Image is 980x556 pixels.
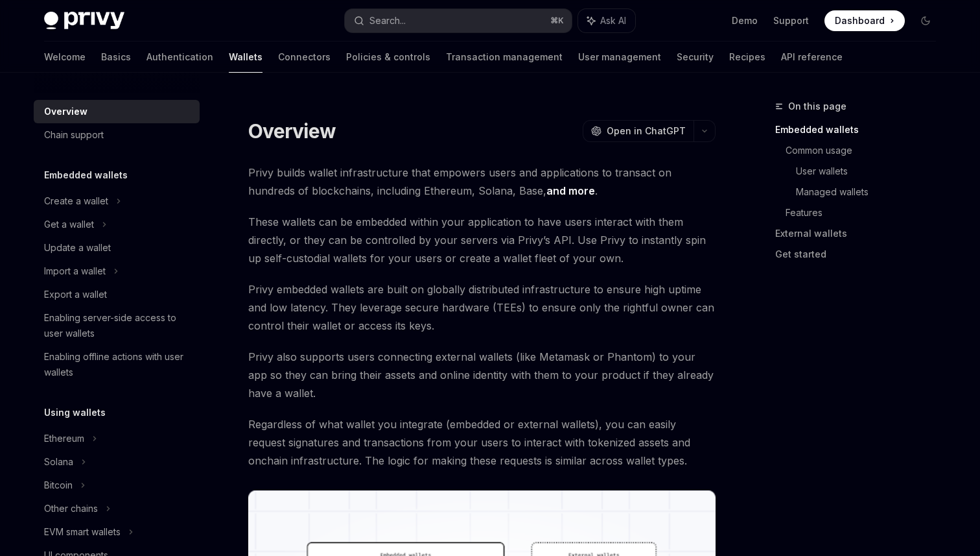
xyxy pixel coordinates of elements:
span: Regardless of what wallet you integrate (embedded or external wallets), you can easily request si... [248,415,716,470]
div: Import a wallet [44,263,106,279]
div: Export a wallet [44,287,107,302]
a: Export a wallet [34,283,200,306]
a: Dashboard [824,10,905,31]
a: and more [546,184,595,198]
div: Chain support [44,127,104,143]
button: Open in ChatGPT [583,120,694,142]
a: Wallets [229,42,262,73]
a: Common usage [786,140,946,161]
a: Enabling server-side access to user wallets [34,306,200,345]
div: Get a wallet [44,217,94,232]
a: Connectors [278,42,331,73]
span: ⌘ K [550,16,564,26]
h1: Overview [248,119,336,143]
span: On this page [788,99,846,114]
a: API reference [781,42,843,73]
span: Dashboard [835,14,885,27]
a: Overview [34,100,200,123]
h5: Embedded wallets [44,167,128,183]
a: Chain support [34,123,200,147]
span: Privy also supports users connecting external wallets (like Metamask or Phantom) to your app so t... [248,348,716,402]
button: Ask AI [578,9,635,32]
a: Get started [775,244,946,265]
a: Demo [732,14,758,27]
a: Enabling offline actions with user wallets [34,345,200,384]
span: These wallets can be embedded within your application to have users interact with them directly, ... [248,213,716,267]
a: Features [786,202,946,223]
button: Search...⌘K [345,9,572,32]
a: User wallets [796,161,946,182]
a: External wallets [775,223,946,244]
span: Ask AI [600,14,626,27]
a: Basics [101,42,131,73]
div: Search... [369,13,406,29]
button: Toggle dark mode [915,10,936,31]
div: Enabling offline actions with user wallets [44,349,192,380]
a: User management [578,42,661,73]
a: Security [677,42,714,73]
a: Update a wallet [34,236,200,260]
a: Policies & controls [346,42,430,73]
a: Recipes [729,42,765,73]
div: Other chains [44,501,98,516]
a: Welcome [44,42,86,73]
a: Transaction management [446,42,563,73]
span: Open in ChatGPT [607,125,686,138]
span: Privy builds wallet infrastructure that empowers users and applications to transact on hundreds o... [248,163,716,200]
div: Enabling server-side access to user wallets [44,310,192,341]
div: Solana [44,454,73,470]
div: Bitcoin [44,477,73,493]
a: Authentication [146,42,213,73]
a: Embedded wallets [775,119,946,140]
h5: Using wallets [44,405,106,420]
div: EVM smart wallets [44,524,121,540]
a: Managed wallets [796,182,946,202]
div: Create a wallet [44,193,108,209]
span: Privy embedded wallets are built on globally distributed infrastructure to ensure high uptime and... [248,280,716,335]
a: Support [773,14,809,27]
div: Ethereum [44,431,84,446]
div: Overview [44,104,87,119]
div: Update a wallet [44,240,111,256]
img: dark logo [44,12,124,30]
